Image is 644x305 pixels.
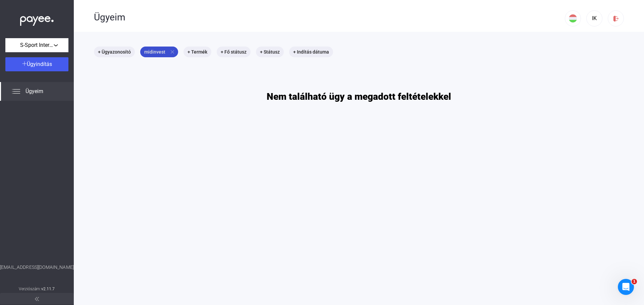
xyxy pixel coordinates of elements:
button: HU [565,10,581,26]
button: IK [586,10,602,26]
mat-chip: + Indítás dátuma [289,47,333,57]
span: S-Sport International Kft. [20,41,54,49]
img: HU [569,14,577,22]
mat-chip: + Fő státusz [217,47,251,57]
mat-chip: + Ügyazonosító [94,47,135,57]
h1: Nem található ügy a megadott feltételekkel [267,91,451,102]
span: Ügyindítás [27,61,52,67]
span: Ügyeim [25,87,43,95]
div: IK [589,14,600,22]
iframe: Intercom live chat [618,279,634,295]
button: S-Sport International Kft. [5,38,68,52]
img: arrow-double-left-grey.svg [35,297,39,301]
img: plus-white.svg [22,61,27,66]
mat-chip: + Termék [183,47,211,57]
mat-icon: close [169,49,175,55]
div: Ügyeim [94,12,565,23]
mat-chip: midinvest [140,47,178,57]
mat-chip: + Státusz [256,47,284,57]
button: Ügyindítás [5,57,68,71]
button: logout-red [608,10,624,26]
img: white-payee-white-dot.svg [20,12,54,26]
img: list.svg [12,87,20,95]
img: logout-red [612,15,620,22]
strong: v2.11.7 [41,287,55,291]
span: 1 [632,279,637,284]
